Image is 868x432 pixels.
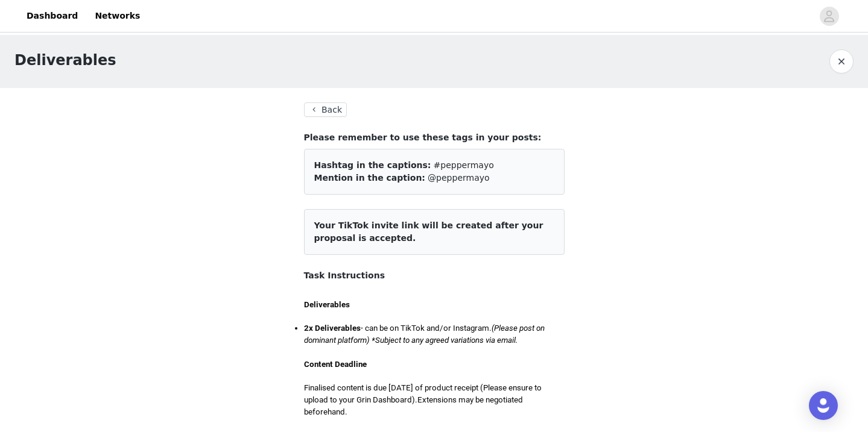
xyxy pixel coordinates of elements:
[304,102,347,117] button: Back
[304,324,361,333] strong: 2x Deliverables
[314,173,425,183] span: Mention in the caption:
[304,383,542,404] span: Finalised content is due [DATE] of product receipt (Please ensure to upload to your Grin Dashboard).
[19,2,85,30] a: Dashboard
[304,324,492,333] span: - can be on TikTok and/or Instagram.
[87,2,147,30] a: Networks
[434,160,494,170] span: #peppermayo
[304,269,565,282] h4: Task Instructions
[314,221,543,243] span: Your TikTok invite link will be created after your proposal is accepted.
[823,7,835,26] div: avatar
[304,395,523,416] span: Extensions may be negotiated beforehand.
[304,131,565,144] h4: Please remember to use these tags in your posts:
[809,391,838,420] div: Open Intercom Messenger
[428,173,489,183] span: @peppermayo
[304,300,350,309] strong: Deliverables
[314,160,431,170] span: Hashtag in the captions:
[14,49,116,71] h1: Deliverables
[304,360,367,369] strong: Content Deadline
